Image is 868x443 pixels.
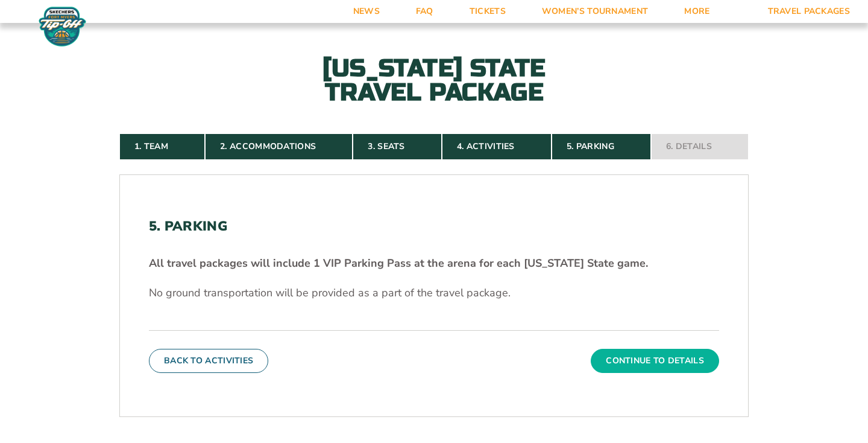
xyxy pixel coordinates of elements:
[149,285,719,301] p: No ground transportation will be provided as a part of the travel package.
[149,256,648,270] strong: All travel packages will include 1 VIP Parking Pass at the arena for each [US_STATE] State game.
[591,349,719,373] button: Continue To Details
[119,133,205,160] a: 1. Team
[149,218,719,234] h2: 5. Parking
[149,349,268,373] button: Back To Activities
[353,133,441,160] a: 3. Seats
[442,133,552,160] a: 4. Activities
[301,56,567,104] h2: [US_STATE] State Travel Package
[205,133,353,160] a: 2. Accommodations
[36,6,89,47] img: Fort Myers Tip-Off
